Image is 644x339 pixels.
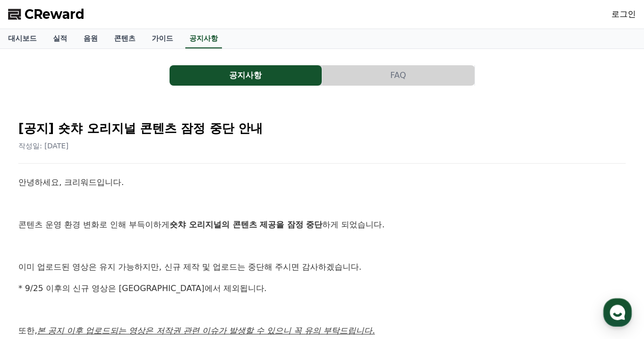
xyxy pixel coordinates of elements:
a: CReward [8,6,85,22]
span: 작성일: [DATE] [18,142,69,150]
p: 콘텐츠 운영 환경 변화로 인해 부득이하게 하게 되었습니다. [18,218,626,231]
p: 또한, [18,324,626,337]
button: FAQ [322,65,474,86]
span: CReward [24,6,85,22]
h2: [공지] 숏챠 오리지널 콘텐츠 잠정 중단 안내 [18,120,626,137]
p: 안녕하세요, 크리워드입니다. [18,176,626,189]
a: 실적 [45,29,75,48]
strong: 숏챠 오리지널의 콘텐츠 제공을 잠정 중단 [170,220,322,229]
a: 가이드 [144,29,181,48]
p: 이미 업로드된 영상은 유지 가능하지만, 신규 제작 및 업로드는 중단해 주시면 감사하겠습니다. [18,260,626,274]
u: 본 공지 이후 업로드되는 영상은 저작권 관련 이슈가 발생할 수 있으니 꼭 유의 부탁드립니다. [37,326,375,335]
a: 음원 [75,29,106,48]
p: * 9/25 이후의 신규 영상은 [GEOGRAPHIC_DATA]에서 제외됩니다. [18,282,626,295]
a: 콘텐츠 [106,29,144,48]
button: 공지사항 [170,65,322,86]
a: 공지사항 [185,29,222,48]
a: 공지사항 [170,65,322,86]
a: 로그인 [611,8,636,20]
